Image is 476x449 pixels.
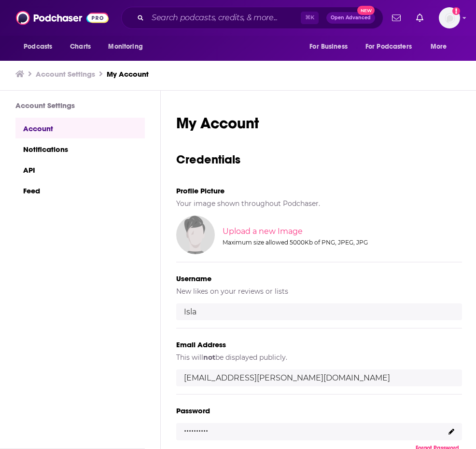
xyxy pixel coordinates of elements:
h5: Email Address [176,340,462,349]
button: open menu [359,38,426,56]
a: API [15,159,145,180]
span: Open Advanced [331,15,371,20]
button: open menu [17,38,65,56]
button: Open AdvancedNew [326,12,375,24]
h5: Username [176,274,462,283]
img: User Profile [439,7,460,28]
a: Charts [64,38,97,56]
a: Show notifications dropdown [388,10,405,26]
input: Search podcasts, credits, & more... [148,10,301,26]
span: ⌘ K [301,12,319,24]
span: Charts [70,40,91,54]
h5: New likes on your reviews or lists [176,287,462,296]
span: For Business [309,40,348,54]
input: email [176,369,462,386]
p: .......... [184,421,208,435]
span: New [357,6,375,15]
button: open menu [101,38,155,56]
span: More [431,40,447,54]
button: Show profile menu [439,7,460,28]
span: Logged in as Isla [439,7,460,28]
h5: This will be displayed publicly. [176,353,462,362]
h5: Password [176,406,462,415]
h5: Profile Picture [176,186,462,195]
h1: My Account [176,114,462,133]
button: open menu [303,38,360,56]
div: Search podcasts, credits, & more... [121,7,383,29]
button: open menu [424,38,459,56]
a: Account Settings [36,69,95,79]
img: Your profile image [176,216,215,254]
span: Podcasts [24,40,52,54]
img: Podchaser - Follow, Share and Rate Podcasts [16,9,109,27]
h5: Your image shown throughout Podchaser. [176,199,462,208]
a: Account [15,118,145,138]
div: Maximum size allowed 5000Kb of PNG, JPEG, JPG [223,239,460,246]
svg: Add a profile image [452,7,460,15]
a: Feed [15,180,145,201]
span: For Podcasters [365,40,412,54]
h3: Credentials [176,152,462,167]
input: username [176,303,462,320]
a: Show notifications dropdown [412,10,427,26]
a: Notifications [15,138,145,159]
b: not [203,353,215,362]
span: Monitoring [108,40,142,54]
a: My Account [107,69,149,79]
h3: Account Settings [15,101,145,110]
